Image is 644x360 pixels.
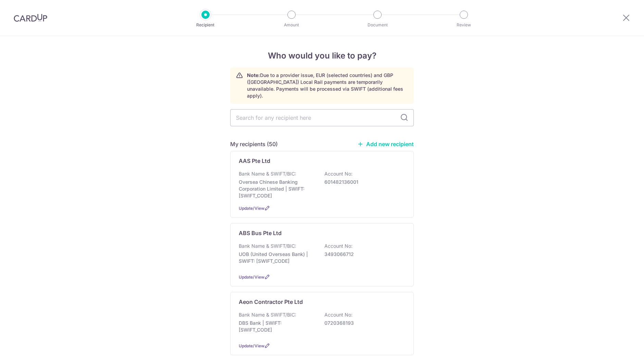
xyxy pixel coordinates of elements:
p: UOB (United Overseas Bank) | SWIFT: [SWIFT_CODE] [239,251,315,265]
a: Update/View [239,206,264,211]
p: Recipient [180,22,231,28]
img: CardUp [14,14,47,22]
input: Search for any recipient here [230,109,414,126]
h4: Who would you like to pay? [230,50,414,62]
p: 3493066712 [324,251,401,258]
p: Oversea Chinese Banking Corporation Limited | SWIFT: [SWIFT_CODE] [239,179,315,199]
p: DBS Bank | SWIFT: [SWIFT_CODE] [239,320,315,333]
p: AAS Pte Ltd [239,157,270,165]
p: Account No: [324,311,352,318]
h5: My recipients (50) [230,140,278,148]
p: ABS Bus Pte Ltd [239,229,282,237]
p: 0720368193 [324,320,401,326]
iframe: Opens a widget where you can find more information [600,339,637,357]
a: Update/View [239,343,264,348]
p: Due to a provider issue, EUR (selected countries) and GBP ([GEOGRAPHIC_DATA]) Local Rail payments... [247,72,408,99]
p: Amount [266,22,317,28]
p: Bank Name & SWIFT/BIC: [239,243,296,249]
p: Review [438,22,489,28]
p: Account No: [324,170,352,177]
p: Document [352,22,403,28]
p: 601482136001 [324,179,401,185]
a: Update/View [239,274,264,280]
p: Bank Name & SWIFT/BIC: [239,170,296,177]
strong: Note: [247,72,260,78]
p: Bank Name & SWIFT/BIC: [239,311,296,318]
p: Aeon Contractor Pte Ltd [239,298,303,306]
p: Account No: [324,243,352,249]
a: Add new recipient [357,141,414,147]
